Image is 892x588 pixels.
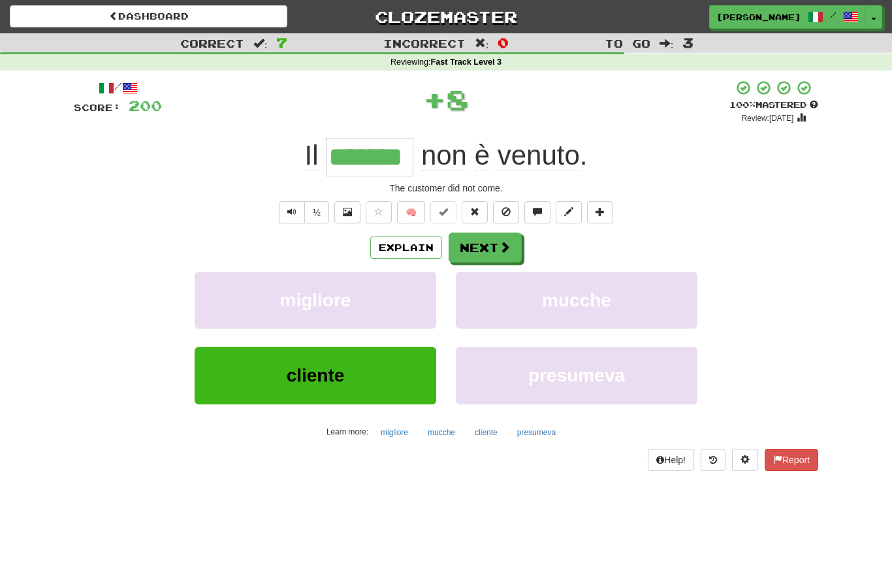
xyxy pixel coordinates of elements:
[456,347,697,404] button: presumeva
[74,102,121,113] span: Score:
[195,272,436,329] button: migliore
[682,35,693,50] span: 3
[729,99,756,110] span: 100 %
[431,57,502,67] strong: Fast Track Level 3
[456,272,697,329] button: mucche
[510,423,563,442] button: presumeva
[370,237,442,259] button: Explain
[709,5,866,29] a: [PERSON_NAME] /
[327,427,368,436] small: Learn more:
[280,290,351,310] span: migliore
[421,423,462,442] button: mucche
[528,365,625,385] span: presumeva
[413,140,587,171] span: .
[421,140,467,171] span: non
[498,35,509,50] span: 0
[304,201,329,223] button: ½
[587,201,613,223] button: Add to collection (alt+a)
[556,201,582,223] button: Edit sentence (alt+d)
[462,201,488,223] button: Reset to 0% Mastered (alt+r)
[660,38,674,49] span: :
[253,38,268,49] span: :
[180,37,244,50] span: Correct
[397,201,425,223] button: 🧠
[729,99,818,111] div: Mastered
[765,449,818,471] button: Report
[542,290,611,310] span: mucche
[498,140,580,171] span: venuto
[449,233,522,263] button: Next
[74,182,818,195] div: The customer did not come.
[276,35,287,50] span: 7
[383,37,466,50] span: Incorrect
[305,140,319,171] span: Il
[307,5,584,28] a: Clozemaster
[648,449,694,471] button: Help!
[446,83,469,116] span: 8
[366,201,392,223] button: Favorite sentence (alt+f)
[468,423,505,442] button: cliente
[74,80,162,96] div: /
[423,80,446,119] span: +
[10,5,287,27] a: Dashboard
[475,140,490,171] span: è
[334,201,360,223] button: Show image (alt+x)
[830,10,836,20] span: /
[524,201,550,223] button: Discuss sentence (alt+u)
[475,38,489,49] span: :
[287,365,345,385] span: cliente
[195,347,436,404] button: cliente
[701,449,725,471] button: Round history (alt+y)
[276,201,329,223] div: Text-to-speech controls
[605,37,650,50] span: To go
[742,114,794,123] small: Review: [DATE]
[493,201,519,223] button: Ignore sentence (alt+i)
[716,11,801,23] span: [PERSON_NAME]
[279,201,305,223] button: Play sentence audio (ctl+space)
[374,423,415,442] button: migliore
[430,201,456,223] button: Set this sentence to 100% Mastered (alt+m)
[129,97,162,114] span: 200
